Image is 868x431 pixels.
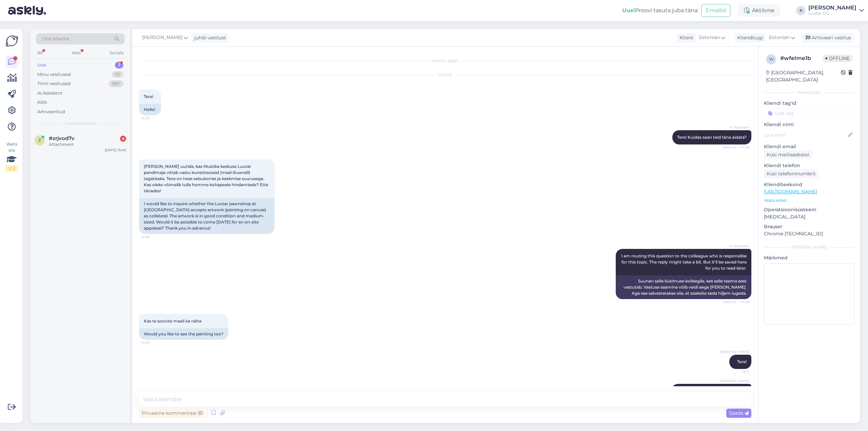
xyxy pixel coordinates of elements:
[120,136,126,142] div: 8
[764,162,854,169] p: Kliendi telefon
[769,57,773,62] span: w
[70,48,82,57] div: Web
[699,34,720,41] span: Estonian
[734,34,763,41] div: Klienditugi
[723,145,749,150] span: Nähtud ✓ 14:38
[724,125,749,130] span: AI Assistent
[144,318,201,324] span: Kas te soovite maali ka näha
[622,7,635,14] b: Uus!
[764,100,854,107] p: Kliendi tag'id
[49,135,75,141] span: #zrjvod7v
[823,55,852,62] span: Offline
[796,6,806,15] div: K
[5,35,18,47] img: Askly Logo
[729,410,749,416] span: Saada
[139,328,228,340] div: Would you like to see the painting too?
[738,4,780,17] div: Aktiivne
[37,62,46,68] div: Uus
[764,213,854,220] p: [MEDICAL_DATA]
[764,189,817,195] a: [URL][DOMAIN_NAME]
[42,35,69,42] span: Otsi kliente
[701,4,730,17] button: Emailid
[764,206,854,213] p: Operatsioonisüsteem
[139,198,275,234] div: I would like to inquire whether the Luutar pawnshop at [GEOGRAPHIC_DATA] accepts artwork (paintin...
[764,131,847,139] input: Lisa nimi
[192,34,226,41] div: juhib vestlust
[37,99,47,106] div: Kõik
[65,120,96,126] span: Uued vestlused
[764,143,854,150] p: Kliendi email
[737,359,747,364] span: Tere!
[764,181,854,188] p: Klienditeekond
[723,299,749,305] span: Nähtud ✓ 14:39
[724,369,749,374] span: 15:11
[142,34,182,41] span: [PERSON_NAME]
[115,62,123,68] div: 1
[144,94,153,99] span: Tere!
[108,48,125,57] div: Socials
[766,69,841,83] div: [GEOGRAPHIC_DATA], [GEOGRAPHIC_DATA]
[764,108,854,118] input: Lisa tag
[112,71,123,78] div: 10
[139,104,161,115] div: Hello!
[769,34,790,41] span: Estonian
[677,135,747,140] span: Tere! Kuidas saan teid täna aidata?
[5,141,18,172] div: Vaata siia
[764,150,812,159] div: Küsi meiliaadressi
[621,253,748,271] span: I am routing this question to the colleague who is responsible for this topic. The reply might ta...
[139,58,751,64] div: Vestlus algas
[139,72,751,78] div: [DATE]
[764,197,854,203] p: Vaata edasi ...
[139,409,205,418] div: Privaatne kommentaar
[38,138,41,143] span: z
[764,254,854,261] p: Märkmed
[49,141,126,148] div: Attachment
[764,223,854,230] p: Brauser
[724,243,749,249] span: AI Assistent
[141,116,166,121] span: 14:38
[616,275,751,299] div: Suunan selle küsimuse kolleegile, kes selle teema eest vastutab. Vastuse saamine võib veidi aega ...
[5,165,18,172] div: 2 / 3
[764,230,854,237] p: Chrome [TECHNICAL_ID]
[141,234,166,239] span: 14:38
[677,34,693,41] div: Klient
[808,11,856,16] div: Luutar OÜ
[780,54,823,62] div: # wfelme1b
[808,5,864,16] a: [PERSON_NAME]Luutar OÜ
[37,71,71,78] div: Minu vestlused
[36,48,44,57] div: All
[144,164,269,193] span: [PERSON_NAME] uurida, kas Mustika keskuse Luutar pandimaja võtab vastu kunstiteoseid (maal lõuend...
[808,5,856,11] div: [PERSON_NAME]
[105,148,126,153] div: [DATE] 15:40
[720,378,749,384] span: [PERSON_NAME]
[764,90,854,96] div: Kliendi info
[141,340,166,345] span: 14:39
[37,109,65,115] div: Arhiveeritud
[764,169,818,178] div: Küsi telefoninumbrit
[764,244,854,250] div: [PERSON_NAME]
[109,80,123,87] div: 99+
[37,90,62,97] div: AI Assistent
[764,121,854,128] p: Kliendi nimi
[720,349,749,354] span: [PERSON_NAME]
[622,6,698,15] div: Proovi tasuta juba täna:
[37,80,71,87] div: Tiimi vestlused
[802,33,854,42] div: Arhiveeri vestlus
